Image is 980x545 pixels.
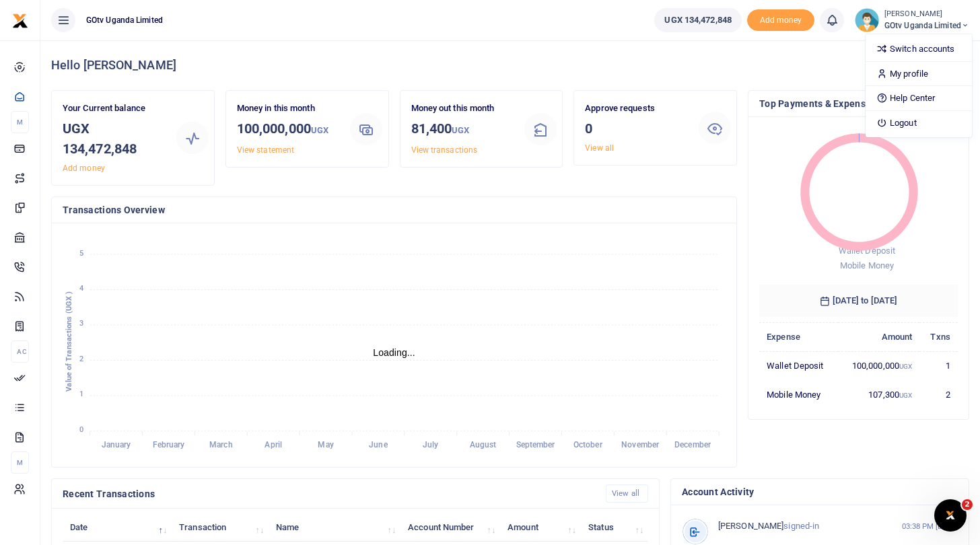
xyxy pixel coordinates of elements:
th: Status: activate to sort column ascending [581,513,648,542]
small: [PERSON_NAME] [884,9,969,20]
tspan: May [318,441,333,450]
a: View transactions [411,145,478,155]
tspan: 0 [79,425,83,434]
h4: Hello [PERSON_NAME] [51,58,969,73]
th: Account Number: activate to sort column ascending [400,513,500,542]
tspan: April [265,441,282,450]
h4: Account Activity [682,484,958,499]
th: Txns [919,322,958,351]
li: Toup your wallet [747,9,814,32]
td: 100,000,000 [838,351,920,380]
a: Add money [747,14,814,24]
small: UGX [452,125,469,135]
th: Date: activate to sort column descending [63,513,172,542]
th: Transaction: activate to sort column ascending [172,513,269,542]
span: GOtv Uganda Limited [81,14,168,26]
a: Help Center [866,89,972,108]
li: M [11,451,29,474]
h4: Top Payments & Expenses [759,96,958,111]
p: Approve requests [585,102,688,116]
p: Your Current balance [63,102,166,116]
h4: Transactions Overview [63,203,726,217]
tspan: 5 [79,249,83,258]
span: Add money [747,9,814,32]
tspan: 1 [79,390,83,399]
p: Money out this month [411,102,514,116]
tspan: July [423,441,438,450]
th: Expense [759,322,838,351]
tspan: December [674,441,711,450]
td: 1 [919,351,958,380]
a: UGX 134,472,848 [654,8,742,32]
span: [PERSON_NAME] [718,521,783,531]
th: Amount [838,322,920,351]
iframe: Intercom live chat [934,499,967,532]
span: Mobile Money [840,260,894,270]
tspan: August [470,441,497,450]
a: profile-user [PERSON_NAME] GOtv Uganda Limited [855,8,969,32]
td: Wallet Deposit [759,351,838,380]
span: UGX 134,472,848 [664,13,732,27]
a: logo-small logo-large logo-large [12,15,28,25]
span: GOtv Uganda Limited [884,20,969,32]
a: Add money [63,163,105,173]
li: Ac [11,340,29,363]
a: View statement [237,145,294,155]
tspan: 4 [79,284,83,293]
small: 03:38 PM [DATE] [902,521,958,532]
small: UGX [899,392,912,399]
text: Loading... [373,347,415,358]
td: 107,300 [838,380,920,408]
tspan: 3 [79,320,83,328]
small: UGX [311,125,328,135]
h4: Recent Transactions [63,486,595,501]
small: UGX [899,363,912,370]
tspan: January [102,441,131,450]
tspan: March [209,441,233,450]
tspan: June [369,441,388,450]
text: Value of Transactions (UGX ) [65,291,73,392]
h3: 81,400 [411,118,514,141]
a: View all [585,143,614,153]
tspan: September [516,441,556,450]
tspan: February [153,441,185,450]
td: Mobile Money [759,380,838,408]
a: Logout [866,114,972,133]
a: Switch accounts [866,40,972,59]
a: My profile [866,65,972,83]
h3: 0 [585,118,688,139]
img: profile-user [855,8,879,32]
tspan: October [573,441,603,450]
th: Amount: activate to sort column ascending [500,513,581,542]
span: Wallet Deposit [839,246,895,256]
span: 2 [962,499,973,510]
tspan: 2 [79,355,83,363]
a: View all [606,484,648,503]
h3: 100,000,000 [237,118,340,141]
li: Wallet ballance [649,8,747,32]
td: 2 [919,380,958,408]
p: Money in this month [237,102,340,116]
tspan: November [621,441,660,450]
h3: UGX 134,472,848 [63,118,166,159]
p: signed-in [718,519,898,534]
h6: [DATE] to [DATE] [759,285,958,317]
th: Name: activate to sort column ascending [269,513,400,542]
img: logo-small [12,13,28,29]
li: M [11,111,29,133]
